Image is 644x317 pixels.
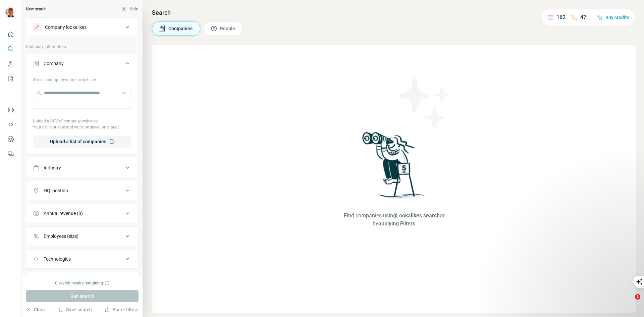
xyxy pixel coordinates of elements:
[5,7,16,17] img: Avatar
[44,187,68,194] div: HQ location
[55,280,110,286] div: 0 search results remaining
[5,148,16,160] button: Feedback
[26,44,139,50] p: Company information
[33,136,131,148] button: Upload a list of companies
[44,164,61,171] div: Industry
[5,104,16,116] button: Use Surfe on LinkedIn
[33,118,131,124] p: Upload a CSV of company websites.
[396,212,440,219] span: Lookalikes search
[5,28,16,40] button: Quick start
[26,160,138,176] button: Industry
[5,58,16,70] button: Enrich CSV
[117,4,143,14] button: Hide
[26,6,47,12] div: New search
[44,60,64,67] div: Company
[556,13,566,21] p: 162
[220,25,236,32] span: People
[5,118,16,130] button: Use Surfe API
[340,212,448,228] span: Find companies using or by
[26,19,138,35] button: Company lookalikes
[5,43,16,55] button: Search
[26,306,45,313] button: Clear
[5,72,16,85] button: My lists
[33,74,131,83] div: Select a company name or website
[580,13,586,21] p: 47
[359,130,429,205] img: Surfe Illustration - Woman searching with binoculars
[26,55,138,74] button: Company
[26,182,138,199] button: HQ location
[597,13,629,22] button: Buy credits
[26,228,138,244] button: Employees (size)
[26,274,138,290] button: Keywords
[33,124,131,130] p: Your list is private and won't be saved or shared.
[105,306,139,313] button: Share filters
[44,210,83,217] div: Annual revenue ($)
[378,220,415,227] span: applying Filters
[621,294,637,310] iframe: Intercom live chat
[168,25,193,32] span: Companies
[26,205,138,221] button: Annual revenue ($)
[152,8,636,17] h4: Search
[44,256,71,262] div: Technologies
[394,72,454,132] img: Surfe Illustration - Stars
[45,24,87,31] div: Company lookalikes
[5,133,16,145] button: Dashboard
[26,251,138,267] button: Technologies
[58,306,92,313] button: Save search
[44,233,78,240] div: Employees (size)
